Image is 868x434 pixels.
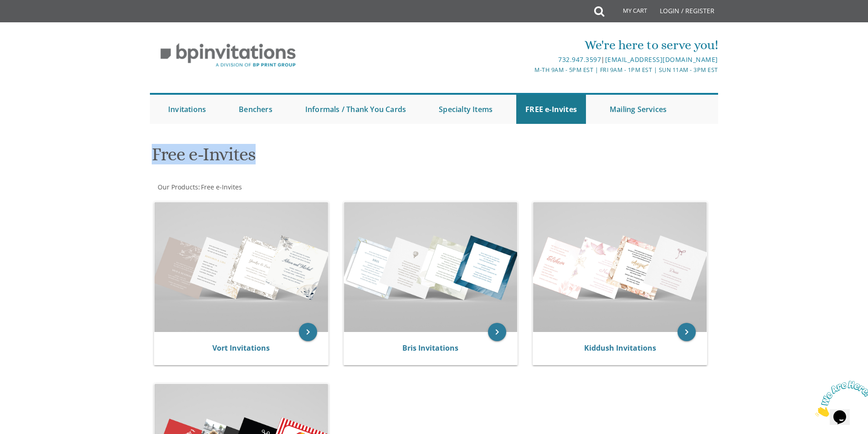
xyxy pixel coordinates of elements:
a: 732.947.3597 [558,55,601,64]
a: My Cart [603,1,653,24]
img: Kiddush Invitations [533,202,707,332]
a: Vort Invitations [212,343,270,353]
div: : [150,183,434,192]
a: Our Products [157,183,198,191]
a: Mailing Services [601,95,676,124]
h1: Free e-Invites [152,144,524,171]
a: [EMAIL_ADDRESS][DOMAIN_NAME] [605,55,718,64]
a: Free e-Invites [200,183,242,191]
div: M-Th 9am - 5pm EST | Fri 9am - 1pm EST | Sun 11am - 3pm EST [340,65,718,75]
iframe: chat widget [812,377,868,420]
img: Chat attention grabber [4,4,60,40]
img: Bris Invitations [344,202,518,332]
a: keyboard_arrow_right [299,323,317,341]
a: Specialty Items [430,95,502,124]
div: | [340,54,718,65]
div: We're here to serve you! [340,36,718,54]
a: Informals / Thank You Cards [296,95,415,124]
a: keyboard_arrow_right [678,323,696,341]
a: Invitations [159,95,215,124]
a: Bris Invitations [402,343,458,353]
a: Benchers [230,95,282,124]
span: Free e-Invites [201,183,242,191]
img: BP Invitation Loft [150,36,306,74]
a: keyboard_arrow_right [488,323,506,341]
img: Vort Invitations [154,202,328,332]
a: FREE e-Invites [516,95,586,124]
a: Kiddush Invitations [584,343,656,353]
